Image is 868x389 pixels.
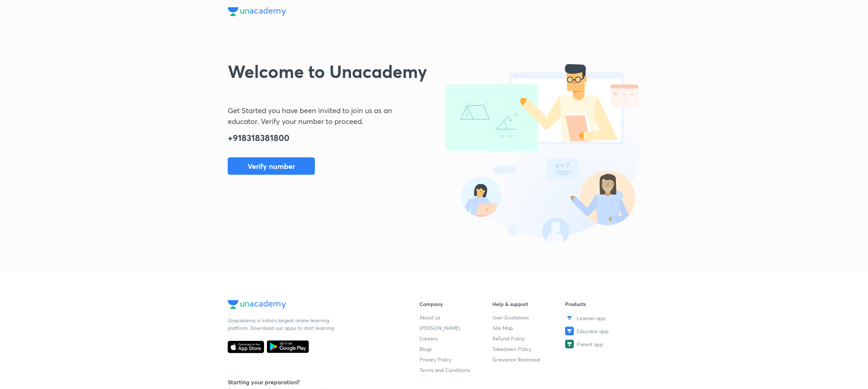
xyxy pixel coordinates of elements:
a: [PERSON_NAME] [419,324,492,332]
a: Grievance Redressal [492,356,565,363]
img: Company Logo [228,300,286,309]
img: Parent app [565,340,574,348]
a: Refund Policy [492,335,565,342]
span: Parent app [577,340,603,348]
img: Learner app [565,314,574,322]
a: Terms and Conditions [419,366,492,374]
span: Careers [419,335,438,342]
img: Educator app [565,327,574,335]
a: Takedown Policy [492,345,565,353]
span: Educator app [577,327,609,335]
a: Learner app [565,314,638,322]
a: Blogs [419,345,492,353]
a: About us [419,314,492,321]
p: Unacademy is India’s largest online learning platform. Download our apps to start learning [228,316,337,332]
a: Careers [419,335,492,342]
h6: Company [419,300,492,308]
a: Company Logo [228,300,396,311]
a: Educator app [565,327,638,335]
a: Parent app [565,340,638,348]
a: Privacy Policy [419,356,492,363]
h5: Starting your preparation? [228,378,396,386]
h3: +91 8318381800 [228,133,640,143]
button: Verify number [228,157,315,175]
a: Site Map [492,324,565,332]
h6: Products [565,300,638,308]
span: Learner app [577,314,606,322]
h6: Help & support [492,300,565,308]
img: Company Logo [228,7,286,16]
p: Get Started you have been invited to join us as an educator . Verify your number to proceed. [228,105,420,127]
a: User Guidelines [492,314,565,321]
h1: Welcome to Unacademy [228,61,427,82]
